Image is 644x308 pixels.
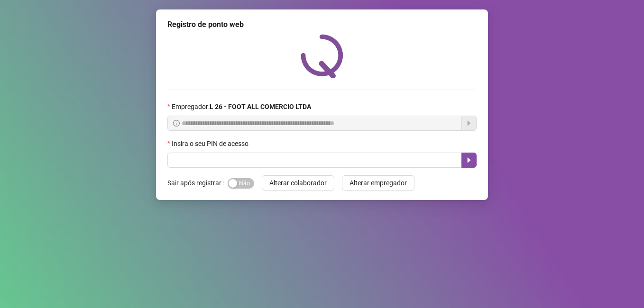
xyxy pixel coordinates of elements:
[350,178,407,188] span: Alterar empregador
[465,156,473,164] span: caret-right
[167,19,477,30] div: Registro de ponto web
[342,175,414,190] button: Alterar empregador
[262,175,334,190] button: Alterar colaborador
[269,178,327,188] span: Alterar colaborador
[167,175,228,190] label: Sair após registrar
[167,138,255,149] label: Insira o seu PIN de acesso
[172,101,311,112] span: Empregador :
[173,120,180,127] span: info-circle
[210,103,311,110] strong: L 26 - FOOT ALL COMERCIO LTDA
[301,34,343,78] img: QRPoint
